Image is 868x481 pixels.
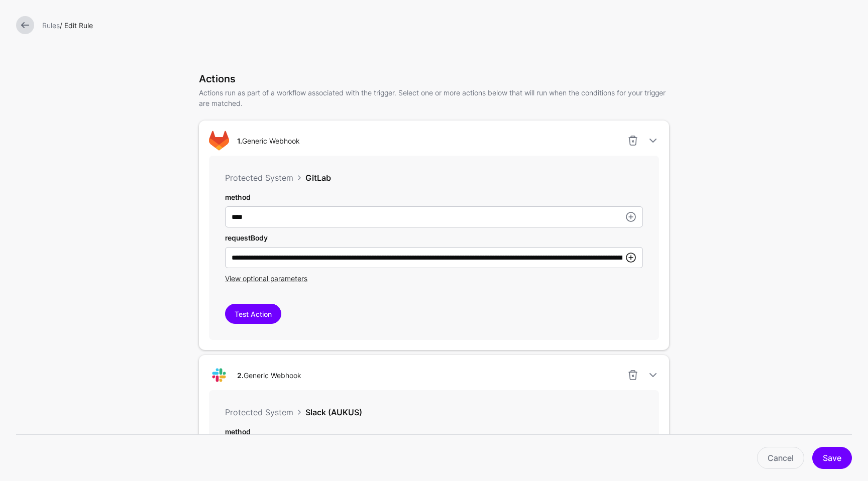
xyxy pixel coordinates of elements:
[225,232,268,243] label: requestBody
[199,73,669,85] h3: Actions
[225,192,251,202] label: method
[757,447,804,469] a: Cancel
[233,136,303,146] div: Generic Webhook
[199,87,669,108] p: Actions run as part of a workflow associated with the trigger. Select one or more actions below t...
[225,173,293,183] span: Protected System
[209,365,229,385] img: svg+xml;base64,PHN2ZyB3aWR0aD0iNjQiIGhlaWdodD0iNjQiIHZpZXdCb3g9IjAgMCA2NCA2NCIgZmlsbD0ibm9uZSIgeG...
[42,21,60,30] a: Rules
[305,173,331,183] span: GitLab
[237,371,244,380] strong: 2.
[237,137,242,145] strong: 1.
[225,407,293,417] span: Protected System
[38,20,856,31] div: / Edit Rule
[225,274,307,283] span: View optional parameters
[225,304,281,324] button: Test Action
[305,407,362,417] span: Slack (AUKUS)
[225,426,251,437] label: method
[812,447,852,469] button: Save
[233,370,305,381] div: Generic Webhook
[209,131,229,151] img: svg+xml;base64,PHN2ZyBoZWlnaHQ9IjI0MDQiIHZpZXdCb3g9Ii0uMSAuNSA5NjAuMiA5MjMuOSIgd2lkdGg9IjI1MDAiIH...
